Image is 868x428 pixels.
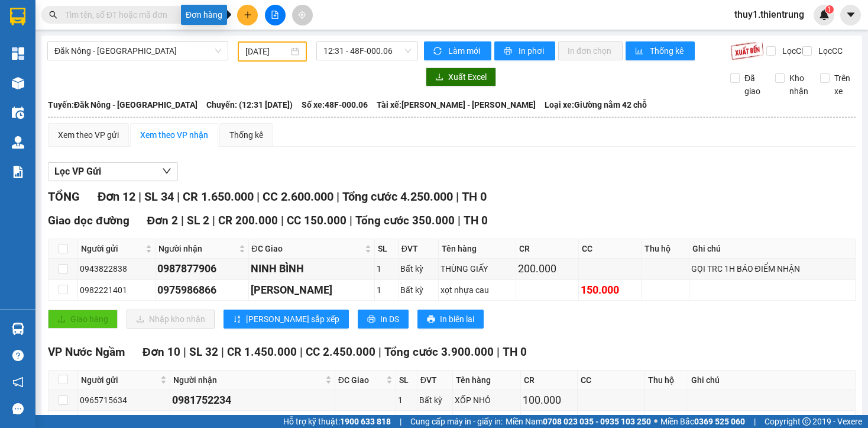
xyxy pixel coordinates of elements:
span: Đơn 2 [147,214,179,227]
div: 1 [398,414,415,427]
span: printer [504,47,514,56]
button: caret-down [840,5,861,25]
div: GỌI TRC 1H BÁO ĐIỂM NHẬN [691,262,853,275]
button: Lọc VP Gửi [48,162,178,181]
span: file-add [271,11,279,19]
div: THÙNG GIẤY [455,414,519,427]
span: printer [427,315,435,324]
span: | [212,214,215,227]
button: printerIn DS [358,310,409,329]
img: warehouse-icon [12,107,24,119]
button: uploadGiao hàng [48,310,118,329]
span: TH 0 [462,189,487,204]
div: 1 [398,394,415,407]
span: CR 1.450.000 [227,345,297,359]
span: aim [298,11,306,19]
span: Cung cấp máy in - giấy in: [410,415,503,428]
th: Thu hộ [642,239,689,259]
div: Đơn hàng [181,5,227,25]
img: dashboard-icon [12,47,24,60]
span: Làm mới [448,44,482,57]
th: Tên hàng [439,239,516,259]
span: Người nhận [173,374,323,387]
span: Hỗ trợ kỹ thuật: [283,415,391,428]
span: | [458,214,461,227]
button: syncLàm mới [424,41,491,60]
span: Tổng cước 4.250.000 [342,189,453,204]
div: Bất kỳ [400,262,436,275]
span: | [181,214,184,227]
th: ĐVT [417,371,454,390]
div: 150.000 [581,282,639,298]
span: CC 150.000 [287,214,346,227]
span: Thống kê [650,44,685,57]
span: SL 32 [189,345,218,359]
span: Tổng cước 3.900.000 [384,345,494,359]
th: Ghi chú [689,239,856,259]
span: | [497,345,500,359]
span: sort-ascending [233,315,241,324]
span: Đơn 10 [142,345,180,359]
span: 12:31 - 48F-000.06 [323,42,411,60]
span: Miền Bắc [660,415,745,428]
span: ĐC Giao [252,242,362,255]
button: downloadNhập kho nhận [127,310,215,329]
span: TỔNG [48,189,80,204]
button: plus [237,5,258,25]
span: 1 [827,5,831,14]
span: | [336,189,339,204]
span: TH 0 [503,345,527,359]
span: Số xe: 48F-000.06 [302,98,368,111]
button: file-add [265,5,286,25]
span: Lọc VP Gửi [54,164,101,179]
strong: 1900 633 818 [340,417,391,426]
div: 1 [377,284,396,297]
span: Người gửi [81,242,143,255]
div: Bất kỳ [419,414,451,427]
span: Tổng cước 350.000 [355,214,455,227]
span: CC 2.450.000 [306,345,375,359]
button: aim [292,5,313,25]
span: notification [12,376,24,388]
div: Xem theo VP gửi [58,128,119,141]
span: caret-down [846,9,856,20]
span: | [177,189,180,204]
div: NINH BÌNH [251,260,373,277]
div: THÙNG GIẤY [441,262,514,275]
div: 0982221401 [80,284,153,297]
span: SL 34 [144,189,174,204]
th: Ghi chú [688,371,856,390]
button: printerIn biên lai [417,310,484,329]
span: VP Nước Ngầm [48,345,125,359]
span: Lọc CR [778,44,808,57]
span: CR 1.650.000 [183,189,254,204]
button: downloadXuất Excel [426,67,496,86]
div: Bất kỳ [400,284,436,297]
span: | [456,189,459,204]
span: Xuất Excel [448,70,487,83]
span: | [754,415,756,428]
span: plus [244,11,252,19]
span: question-circle [12,350,24,361]
th: Tên hàng [453,371,521,390]
button: printerIn phơi [494,41,555,60]
img: warehouse-icon [12,77,24,89]
div: 0981752234 [172,392,333,408]
span: CC 2.600.000 [263,189,333,204]
img: icon-new-feature [819,9,830,20]
input: 10/10/2025 [245,45,289,58]
div: Thống kê [229,128,263,141]
th: SL [375,239,399,259]
span: Tài xế: [PERSON_NAME] - [PERSON_NAME] [377,98,536,111]
span: | [300,345,303,359]
img: warehouse-icon [12,323,24,335]
input: Tìm tên, số ĐT hoặc mã đơn [65,8,205,21]
button: bar-chartThống kê [626,41,695,60]
span: Miền Nam [506,415,651,428]
span: Đăk Nông - Hà Nội [54,42,221,60]
span: | [400,415,401,428]
span: thuy1.thientrung [725,7,814,22]
div: 0943822838 [80,262,153,275]
div: xọt nhựa cau [441,284,514,297]
span: copyright [802,417,811,426]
